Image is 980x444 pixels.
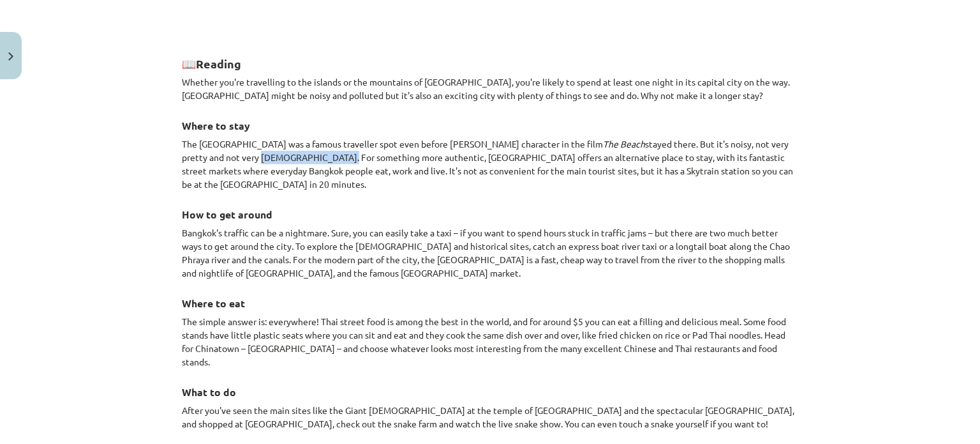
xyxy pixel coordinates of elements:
[182,208,272,221] strong: How to get around
[182,404,798,431] p: After you've seen the main sites like the Giant [DEMOGRAPHIC_DATA] at the temple of [GEOGRAPHIC_D...
[182,315,798,369] p: The simple answer is: everywhere! Thai street food is among the best in the world, and for around...
[182,137,798,191] p: The [GEOGRAPHIC_DATA] was a famous traveller spot even before [PERSON_NAME] character in the film...
[182,41,798,72] h2: 📖
[603,138,645,149] em: The Beach
[182,226,798,280] p: Bangkok's traffic can be a nightmare. Sure, you can easily take a taxi – if you want to spend hou...
[182,296,245,310] strong: Where to eat
[182,119,250,132] strong: Where to stay
[196,56,241,71] strong: Reading
[8,52,13,61] img: icon-close-lesson-0947bae3869378f0d4975bcd49f059093ad1ed9edebbc8119c70593378902aed.svg
[182,75,798,102] p: Whether you're travelling to the islands or the mountains of [GEOGRAPHIC_DATA], you're likely to ...
[182,385,236,399] strong: What to do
